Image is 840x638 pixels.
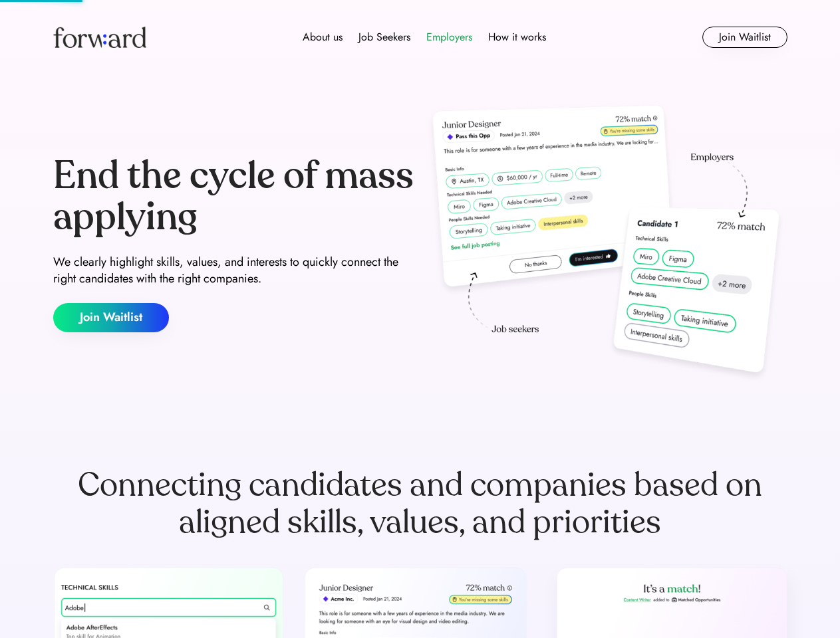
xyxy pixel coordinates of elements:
[426,101,787,387] img: hero-image.png
[53,27,146,48] img: Forward logo
[303,29,343,45] div: About us
[53,156,415,237] div: End the cycle of mass applying
[426,29,472,45] div: Employers
[53,467,787,541] div: Connecting candidates and companies based on aligned skills, values, and priorities
[488,29,546,45] div: How it works
[702,27,787,48] button: Join Waitlist
[53,303,169,332] button: Join Waitlist
[53,254,415,287] div: We clearly highlight skills, values, and interests to quickly connect the right candidates with t...
[358,29,410,45] div: Job Seekers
